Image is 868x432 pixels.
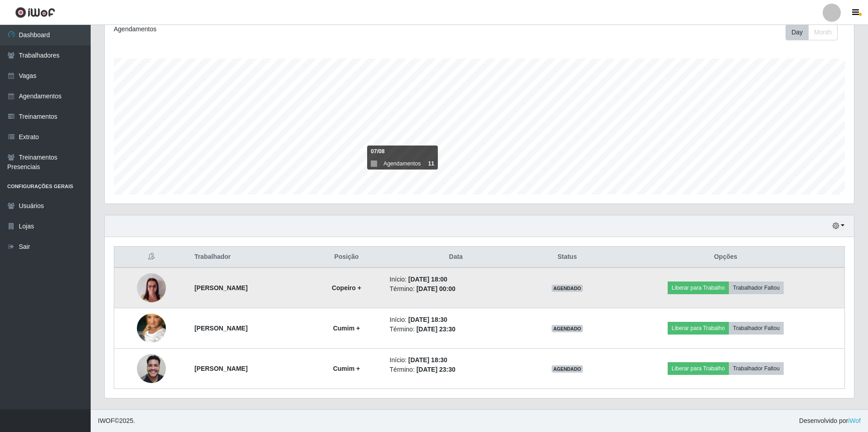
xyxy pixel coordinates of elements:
[194,365,247,372] strong: [PERSON_NAME]
[98,416,135,426] span: © 2025 .
[552,285,583,292] span: AGENDADO
[668,362,729,375] button: Liberar para Trabalho
[607,247,845,268] th: Opções
[786,24,845,40] div: Toolbar with button groups
[137,269,166,307] img: 1704290796442.jpeg
[408,356,447,364] time: [DATE] 18:30
[384,247,528,268] th: Data
[390,355,522,365] li: Início:
[390,325,522,334] li: Término:
[808,24,838,40] button: Month
[15,7,55,18] img: CoreUI Logo
[552,325,583,332] span: AGENDADO
[417,366,456,373] time: [DATE] 23:30
[390,365,522,374] li: Término:
[332,284,361,291] strong: Copeiro +
[390,275,522,284] li: Início:
[333,365,360,372] strong: Cumim +
[528,247,607,268] th: Status
[390,315,522,325] li: Início:
[390,284,522,294] li: Término:
[729,282,784,294] button: Trabalhador Faltou
[189,247,309,268] th: Trabalhador
[848,417,861,424] a: iWof
[114,24,411,34] div: Agendamentos
[137,349,166,388] img: 1750720776565.jpeg
[668,282,729,294] button: Liberar para Trabalho
[729,362,784,375] button: Trabalhador Faltou
[309,247,384,268] th: Posição
[417,325,456,333] time: [DATE] 23:30
[408,276,447,283] time: [DATE] 18:00
[786,24,838,40] div: First group
[408,316,447,323] time: [DATE] 18:30
[799,416,861,426] span: Desenvolvido por
[137,302,166,354] img: 1736270494811.jpeg
[194,325,247,332] strong: [PERSON_NAME]
[668,322,729,335] button: Liberar para Trabalho
[729,322,784,335] button: Trabalhador Faltou
[417,285,456,292] time: [DATE] 00:00
[333,325,360,332] strong: Cumim +
[98,417,115,424] span: IWOF
[786,24,809,40] button: Day
[194,284,247,291] strong: [PERSON_NAME]
[552,365,583,373] span: AGENDADO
